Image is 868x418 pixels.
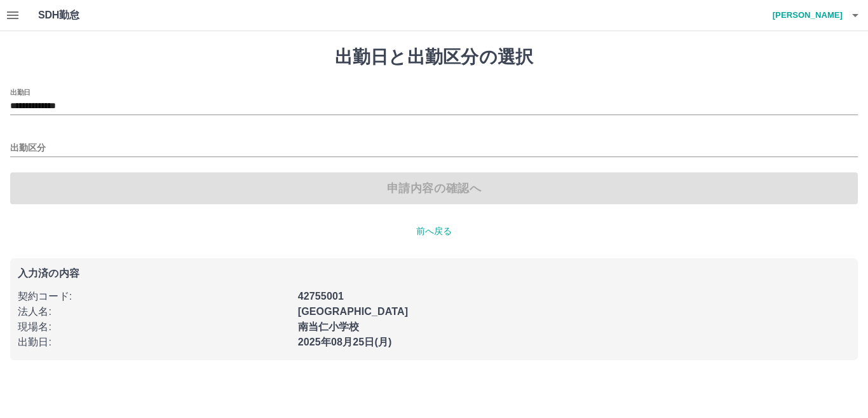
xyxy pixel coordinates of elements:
p: 出勤日 : [18,335,290,350]
p: 法人名 : [18,304,290,319]
p: 現場名 : [18,319,290,335]
h1: 出勤日と出勤区分の選択 [10,46,858,68]
b: 42755001 [298,291,344,302]
p: 入力済の内容 [18,268,850,279]
p: 前へ戻る [10,225,858,238]
b: [GEOGRAPHIC_DATA] [298,306,409,317]
b: 南当仁小学校 [298,321,360,332]
b: 2025年08月25日(月) [298,337,392,347]
label: 出勤日 [10,87,31,97]
p: 契約コード : [18,289,290,304]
